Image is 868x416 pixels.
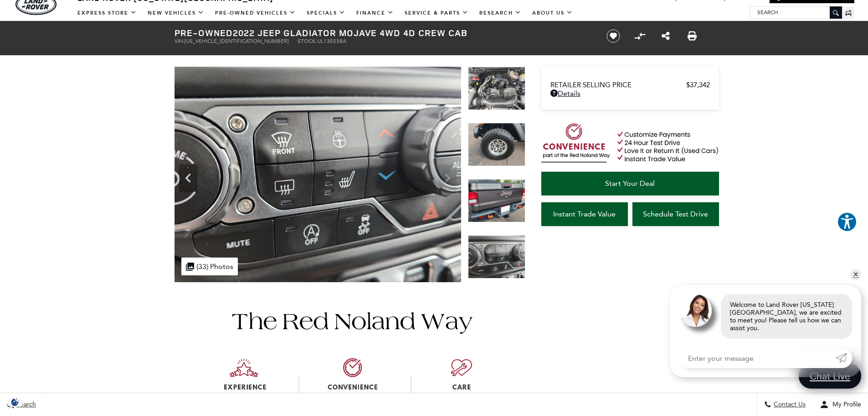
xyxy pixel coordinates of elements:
button: Explore your accessibility options [837,212,857,232]
a: About Us [527,5,578,21]
span: My Profile [829,401,861,409]
img: Agent profile photo [679,294,712,327]
img: Used 2022 Granite Crystal Metallic Clearcoat Jeep Mojave image 30 [468,67,525,110]
section: Click to Open Cookie Consent Modal [5,397,26,407]
a: Retailer Selling Price $37,342 [550,81,710,89]
button: Compare Vehicle [633,29,647,43]
img: Used 2022 Granite Crystal Metallic Clearcoat Jeep Mojave image 33 [175,67,461,282]
aside: Accessibility Help Desk [837,212,857,234]
span: $37,342 [686,81,710,89]
h1: 2022 Jeep Gladiator Mojave 4WD 4D Crew Cab [175,28,591,38]
span: UL135538A [317,38,346,44]
button: Save vehicle [603,29,623,43]
div: Previous [179,164,197,192]
img: Opt-Out Icon [5,397,26,407]
a: Instant Trade Value [541,202,628,226]
img: Used 2022 Granite Crystal Metallic Clearcoat Jeep Mojave image 33 [468,235,525,279]
a: New Vehicles [142,5,210,21]
div: Welcome to Land Rover [US_STATE][GEOGRAPHIC_DATA], we are excited to meet you! Please tell us how... [721,294,852,339]
span: Retailer Selling Price [550,81,686,89]
span: Stock: [298,38,317,44]
img: Used 2022 Granite Crystal Metallic Clearcoat Jeep Mojave image 31 [468,123,525,166]
input: Search [750,7,842,18]
nav: Main Navigation [72,5,578,21]
span: Start Your Deal [605,179,655,188]
strong: Pre-Owned [175,26,233,39]
a: Submit [836,348,852,368]
a: Print this Pre-Owned 2022 Jeep Gladiator Mojave 4WD 4D Crew Cab [688,31,697,42]
a: Specials [301,5,351,21]
a: Finance [351,5,399,21]
img: Used 2022 Granite Crystal Metallic Clearcoat Jeep Mojave image 32 [468,179,525,222]
input: Enter your message [679,348,836,368]
span: Instant Trade Value [553,210,616,218]
a: EXPRESS STORE [72,5,142,21]
button: Open user profile menu [813,393,868,416]
a: Research [474,5,527,21]
a: Details [550,89,710,98]
span: VIN: [175,38,185,44]
span: Schedule Test Drive [643,210,708,218]
a: Schedule Test Drive [632,202,719,226]
span: Contact Us [771,401,806,409]
a: Share this Pre-Owned 2022 Jeep Gladiator Mojave 4WD 4D Crew Cab [662,31,670,42]
span: [US_VEHICLE_IDENTIFICATION_NUMBER] [185,38,288,44]
div: (33) Photos [181,258,238,275]
a: Pre-Owned Vehicles [210,5,301,21]
a: Service & Parts [399,5,474,21]
a: Start Your Deal [541,172,719,195]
